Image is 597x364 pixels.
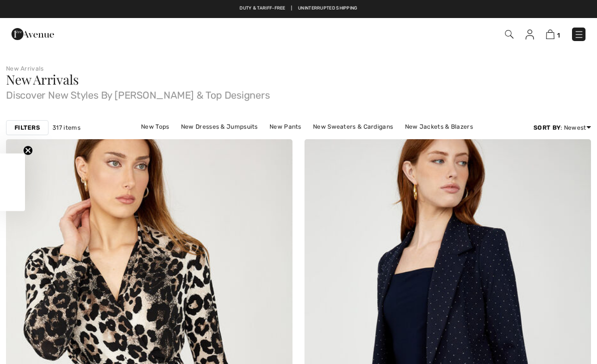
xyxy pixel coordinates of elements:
a: New Skirts [257,133,298,146]
a: New Dresses & Jumpsuits [176,120,263,133]
span: New Arrivals [6,71,78,88]
img: My Info [525,30,534,40]
img: 1ère Avenue [11,24,54,44]
a: New Tops [136,120,174,133]
img: Menu [574,30,584,40]
a: 1 [546,28,560,40]
a: 1ère Avenue [11,29,54,38]
span: 317 items [52,123,80,132]
button: Close teaser [23,145,33,155]
span: Discover New Styles By [PERSON_NAME] & Top Designers [6,86,591,100]
a: New Pants [264,120,306,133]
a: New Arrivals [6,65,44,72]
a: New Outerwear [300,133,357,146]
img: Search [505,30,513,39]
div: : Newest [533,123,591,132]
strong: Filters [14,123,40,132]
strong: Sort By [533,124,560,131]
span: 1 [557,32,560,39]
a: New Jackets & Blazers [400,120,478,133]
img: Shopping Bag [546,30,554,39]
a: New Sweaters & Cardigans [308,120,398,133]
